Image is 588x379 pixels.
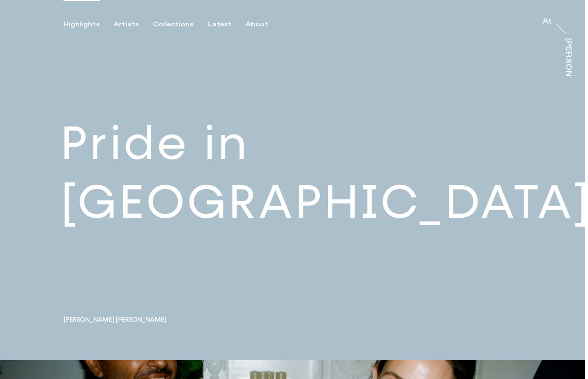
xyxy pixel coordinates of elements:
[114,20,153,29] button: Artists
[64,20,114,29] button: Highlights
[153,20,193,29] div: Collections
[207,20,246,29] button: Latest
[153,20,207,29] button: Collections
[246,20,268,29] div: About
[64,20,100,29] div: Highlights
[542,18,552,27] a: At
[563,38,572,77] a: [PERSON_NAME]
[564,38,572,111] div: [PERSON_NAME]
[246,20,282,29] button: About
[114,20,139,29] div: Artists
[207,20,231,29] div: Latest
